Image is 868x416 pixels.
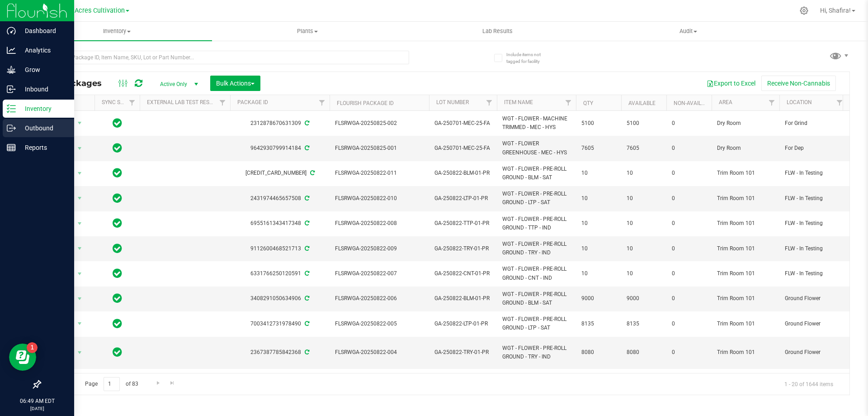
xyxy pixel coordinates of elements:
[303,349,309,355] span: Sync from Compliance System
[717,348,774,357] span: Trim Room 101
[303,195,309,201] span: Sync from Compliance System
[113,267,122,280] span: In Sync
[504,99,533,105] a: Item Name
[113,217,122,230] span: In Sync
[787,99,812,105] a: Location
[502,290,571,307] span: WGT - FLOWER - PRE-ROLL GROUND - BLM - SAT
[229,348,331,357] div: 2367387785842368
[581,269,616,278] span: 10
[335,169,424,177] span: FLSRWGA-20250822-011
[74,317,85,330] span: select
[672,119,706,128] span: 0
[764,95,779,110] a: Filter
[482,95,497,110] a: Filter
[335,269,424,278] span: FLSRWGA-20250822-007
[672,294,706,303] span: 0
[74,346,85,359] span: select
[672,269,706,278] span: 0
[785,320,842,328] span: Ground Flower
[719,99,732,105] a: Area
[820,7,851,14] span: Hi, Shafira!
[335,348,424,357] span: FLSRWGA-20250822-004
[717,119,774,128] span: Dry Room
[785,119,842,128] span: For Grind
[4,405,70,412] p: [DATE]
[303,320,309,327] span: Sync from Compliance System
[581,194,616,203] span: 10
[9,344,36,371] iframe: Resource center
[212,27,402,35] span: Plants
[434,219,491,228] span: GA-250822-TTP-01-PR
[581,144,616,153] span: 7605
[74,167,85,180] span: select
[502,139,571,157] span: WGT - FLOWER GREENHOUSE - MEC - HYS
[593,22,783,41] a: Audit
[627,169,661,177] span: 10
[229,244,331,253] div: 9112600468521713
[7,104,16,113] inline-svg: Inventory
[701,76,761,91] button: Export to Excel
[672,144,706,153] span: 0
[303,120,309,126] span: Sync from Compliance System
[210,76,260,91] button: Bulk Actions
[581,320,616,328] span: 8135
[717,194,774,203] span: Trim Room 101
[113,346,122,359] span: In Sync
[434,269,491,278] span: GA-250822-CNT-01-PR
[672,244,706,253] span: 0
[237,99,268,105] a: Package ID
[627,320,661,328] span: 8135
[229,269,331,278] div: 6331766250120591
[434,194,491,203] span: GA-250822-LTP-01-PR
[335,244,424,253] span: FLSRWGA-20250822-009
[335,294,424,303] span: FLSRWGA-20250822-006
[672,219,706,228] span: 0
[434,169,491,177] span: GA-250822-BLM-01-PR
[229,194,331,203] div: 2431974465657508
[335,320,424,328] span: FLSRWGA-20250822-005
[229,169,331,177] div: [CREDIT_CARD_NUMBER]
[113,167,122,179] span: In Sync
[581,244,616,253] span: 10
[4,397,70,405] p: 06:49 AM EDT
[402,22,593,41] a: Lab Results
[785,194,842,203] span: FLW - In Testing
[502,215,571,232] span: WGT - FLOWER - PRE-ROLL GROUND - TTP - IND
[561,95,576,110] a: Filter
[229,320,331,328] div: 7003412731978490
[7,65,16,74] inline-svg: Grow
[7,46,16,55] inline-svg: Analytics
[672,194,706,203] span: 0
[113,117,122,129] span: In Sync
[303,220,309,226] span: Sync from Compliance System
[335,144,424,153] span: FLSRWGA-20250825-001
[335,119,424,128] span: FLSRWGA-20250825-002
[627,144,661,153] span: 7605
[47,78,111,88] span: All Packages
[303,145,309,151] span: Sync from Compliance System
[74,142,85,155] span: select
[434,119,491,128] span: GA-250701-MEC-25-FA
[335,194,424,203] span: FLSRWGA-20250822-010
[672,320,706,328] span: 0
[785,269,842,278] span: FLW - In Testing
[337,100,394,106] a: Flourish Package ID
[7,124,16,133] inline-svg: Outbound
[55,7,125,14] span: Green Acres Cultivation
[16,64,70,75] p: Grow
[583,100,593,106] a: Qty
[785,294,842,303] span: Ground Flower
[717,294,774,303] span: Trim Room 101
[717,144,774,153] span: Dry Room
[335,219,424,228] span: FLSRWGA-20250822-008
[785,348,842,357] span: Ground Flower
[470,27,525,35] span: Lab Results
[502,315,571,332] span: WGT - FLOWER - PRE-ROLL GROUND - LTP - SAT
[74,217,85,230] span: select
[229,219,331,228] div: 6955161343417348
[434,294,491,303] span: GA-250822-BLM-01-PR
[785,144,842,153] span: For Dep
[434,144,491,153] span: GA-250701-MEC-25-FA
[502,344,571,361] span: WGT - FLOWER - PRE-ROLL GROUND - TRY - IND
[16,45,70,56] p: Analytics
